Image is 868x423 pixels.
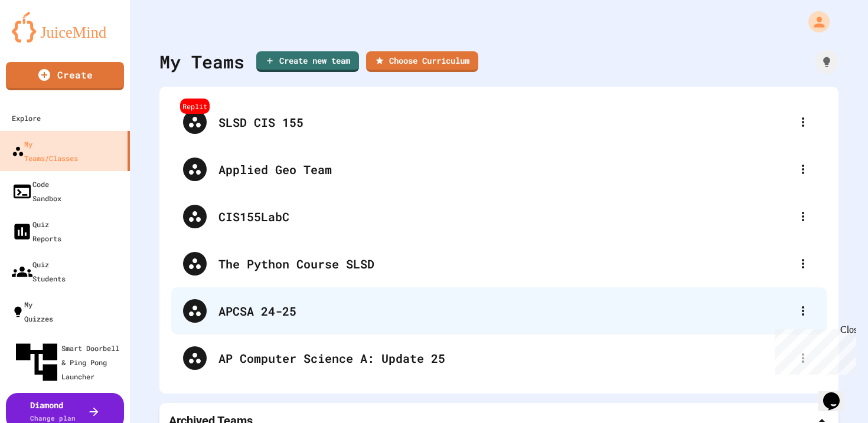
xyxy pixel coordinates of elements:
div: My Account [796,8,833,35]
a: Create [6,62,124,90]
span: Change plan [30,414,76,422]
div: APCSA 24-25 [171,287,827,335]
div: Smart Doorbell & Ping Pong Launcher [12,337,125,387]
div: Quiz Students [12,257,66,286]
a: Choose Curriculum [366,51,478,72]
div: My Teams/Classes [12,137,78,165]
div: ReplitSLSD CIS 155 [171,99,827,146]
div: SLSD CIS 155 [218,113,791,131]
div: AP Computer Science A: Update 25 [171,335,827,382]
div: APCSA 24-25 [218,302,791,320]
div: Code Sandbox [12,177,61,205]
div: CIS155LabC [218,208,791,225]
div: Explore [12,111,41,125]
div: Applied Geo Team [218,160,791,178]
div: The Python Course SLSD [218,255,791,273]
img: logo-orange.svg [12,12,118,42]
div: AP Computer Science A: Update 25 [218,349,791,367]
div: Chat with us now!Close [5,5,81,75]
div: Replit [180,99,210,114]
div: The Python Course SLSD [171,240,827,287]
div: My Quizzes [12,297,53,326]
iframe: chat widget [818,376,856,411]
div: How it works [815,50,838,74]
a: Create new team [256,51,359,72]
div: My Teams [159,48,244,75]
div: CIS155LabC [171,193,827,240]
iframe: chat widget [770,324,856,375]
div: Quiz Reports [12,217,61,245]
div: Applied Geo Team [171,146,827,193]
